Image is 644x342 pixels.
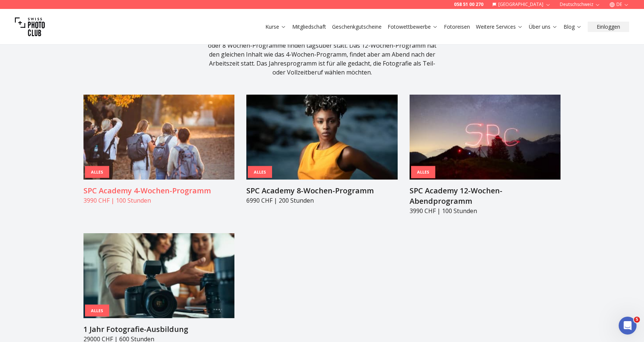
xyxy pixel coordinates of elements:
[15,12,45,42] img: Swiss photo club
[83,324,234,335] h3: 1 Jahr Fotografie-Ausbildung
[203,32,441,77] div: Wähle das Programm, das zu deinem Zeitplan und deinen Bedürfnissen passt. Die 4 oder 8 Wochen-Pro...
[473,22,526,32] button: Weitere Services
[83,196,234,205] p: 3990 CHF | 100 Stunden
[410,206,561,215] p: 3990 CHF | 100 Stunden
[289,22,329,32] button: Mitgliedschaft
[246,186,397,196] h3: SPC Academy 8-Wochen-Programm
[526,22,561,32] button: Über uns
[246,95,397,180] img: SPC Academy 8-Wochen-Programm
[83,95,234,205] a: SPC Academy 4-Wochen-ProgrammAllesSPC Academy 4-Wochen-Programm3990 CHF | 100 Stunden
[83,233,234,318] img: 1 Jahr Fotografie-Ausbildung
[85,166,109,178] div: Alles
[410,95,561,215] a: SPC Academy 12-Wochen-AbendprogrammAllesSPC Academy 12-Wochen-Abendprogramm3990 CHF | 100 Stunden
[410,95,561,180] img: SPC Academy 12-Wochen-Abendprogramm
[619,317,637,335] iframe: Intercom live chat
[248,166,272,178] div: Alles
[262,22,289,32] button: Kurse
[246,95,397,205] a: SPC Academy 8-Wochen-ProgrammAllesSPC Academy 8-Wochen-Programm6990 CHF | 200 Stunden
[441,22,473,32] button: Fotoreisen
[410,186,561,206] h3: SPC Academy 12-Wochen-Abendprogramm
[476,23,523,31] a: Weitere Services
[85,304,109,317] div: Alles
[265,23,286,31] a: Kurse
[454,1,483,7] a: 058 51 00 270
[529,23,558,31] a: Über uns
[588,22,629,32] button: Einloggen
[83,95,234,180] img: SPC Academy 4-Wochen-Programm
[385,22,441,32] button: Fotowettbewerbe
[83,186,234,196] h3: SPC Academy 4-Wochen-Programm
[388,23,438,31] a: Fotowettbewerbe
[634,317,640,323] span: 5
[561,22,585,32] button: Blog
[411,166,435,178] div: Alles
[246,196,397,205] p: 6990 CHF | 200 Stunden
[563,23,582,31] a: Blog
[292,23,326,31] a: Mitgliedschaft
[444,23,470,31] a: Fotoreisen
[332,23,382,31] a: Geschenkgutscheine
[329,22,385,32] button: Geschenkgutscheine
